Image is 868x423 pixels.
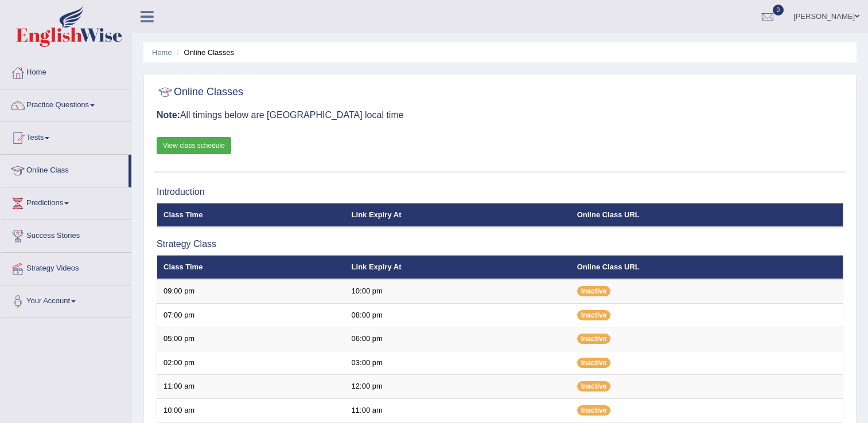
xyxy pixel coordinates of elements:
b: Note: [157,110,180,120]
a: Online Class [1,155,129,183]
span: Inactive [577,405,611,416]
td: 11:00 am [157,375,345,399]
a: Home [1,57,131,85]
th: Online Class URL [571,203,843,227]
a: Strategy Videos [1,253,131,281]
h2: Online Classes [157,84,243,101]
span: Inactive [577,381,611,391]
td: 02:00 pm [157,351,345,375]
h3: Strategy Class [157,239,843,249]
td: 05:00 pm [157,327,345,351]
th: Online Class URL [571,255,843,279]
h3: All timings below are [GEOGRAPHIC_DATA] local time [157,110,843,120]
th: Link Expiry At [345,255,571,279]
li: Online Classes [174,47,234,58]
td: 10:00 am [157,399,345,423]
a: Success Stories [1,220,131,249]
td: 09:00 pm [157,279,345,303]
td: 06:00 pm [345,327,571,351]
span: Inactive [577,358,611,368]
span: Inactive [577,286,611,296]
td: 12:00 pm [345,375,571,399]
a: Practice Questions [1,89,131,118]
a: View class schedule [157,137,231,154]
td: 08:00 pm [345,303,571,327]
td: 07:00 pm [157,303,345,327]
a: Tests [1,122,131,151]
th: Class Time [157,203,345,227]
th: Link Expiry At [345,203,571,227]
a: Your Account [1,285,131,314]
span: Inactive [577,310,611,320]
td: 03:00 pm [345,351,571,375]
td: 11:00 am [345,399,571,423]
span: Inactive [577,334,611,344]
span: 0 [773,5,784,15]
td: 10:00 pm [345,279,571,303]
a: Predictions [1,187,131,216]
th: Class Time [157,255,345,279]
a: Home [152,48,172,57]
h3: Introduction [157,187,843,197]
